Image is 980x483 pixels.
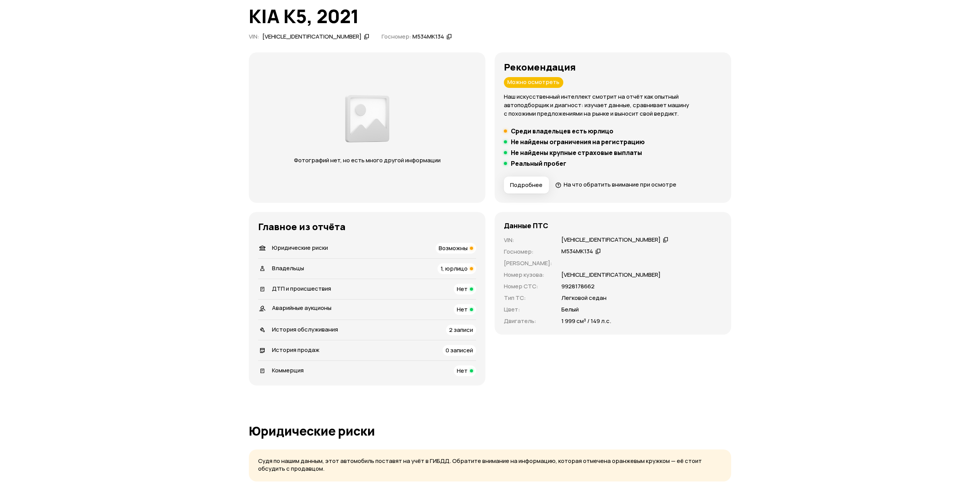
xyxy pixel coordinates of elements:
[511,149,642,157] h5: Не найдены крупные страховые выплаты
[504,77,563,88] div: Можно осмотреть
[561,282,595,291] p: 9928178662
[249,6,731,27] h1: KIA K5, 2021
[504,305,552,314] p: Цвет :
[504,247,552,256] p: Госномер :
[457,367,468,375] span: Нет
[249,32,259,40] span: VIN :
[555,180,676,188] a: На что обратить внимание при осмотре
[412,33,444,41] div: М534МК134
[446,346,473,354] span: 0 записей
[272,284,331,293] span: ДТП и происшествия
[561,236,661,244] div: [VEHICLE_IDENTIFICATION_NUMBER]
[504,236,552,244] p: VIN :
[561,305,579,314] p: Белый
[258,457,722,473] p: Судя по нашим данным, этот автомобиль поставят на учёт в ГИБДД. Обратите внимание на информацию, ...
[249,424,731,438] h1: Юридические риски
[286,156,448,165] p: Фотографий нет, но есть много другой информации
[504,221,548,230] h4: Данные ПТС
[504,177,549,194] button: Подробнее
[272,264,304,272] span: Владельцы
[449,326,473,334] span: 2 записи
[441,264,468,273] span: 1, юрлицо
[382,32,411,40] span: Госномер:
[504,62,722,72] h3: Рекомендация
[457,285,468,293] span: Нет
[262,33,362,41] div: [VEHICLE_IDENTIFICATION_NUMBER]
[504,93,722,118] p: Наш искусственный интеллект смотрит на отчёт как опытный автоподборщик и диагност: изучает данные...
[564,180,676,188] span: На что обратить внимание при осмотре
[272,244,328,252] span: Юридические риски
[561,271,661,279] p: [VEHICLE_IDENTIFICATION_NUMBER]
[511,160,566,167] h5: Реальный пробег
[272,325,338,333] span: История обслуживания
[504,271,552,279] p: Номер кузова :
[272,304,331,312] span: Аварийные аукционы
[504,294,552,302] p: Тип ТС :
[439,244,468,252] span: Возможны
[561,294,607,302] p: Легковой седан
[272,346,319,354] span: История продаж
[504,259,552,268] p: [PERSON_NAME] :
[343,91,392,147] img: 2a3f492e8892fc00.png
[510,181,542,189] span: Подробнее
[511,138,645,146] h5: Не найдены ограничения на регистрацию
[504,282,552,291] p: Номер СТС :
[511,127,613,135] h5: Среди владельцев есть юрлицо
[457,305,468,313] span: Нет
[561,247,593,256] div: М534МК134
[561,317,611,325] p: 1 999 см³ / 149 л.с.
[272,366,304,374] span: Коммерция
[258,221,476,232] h3: Главное из отчёта
[504,317,552,325] p: Двигатель :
